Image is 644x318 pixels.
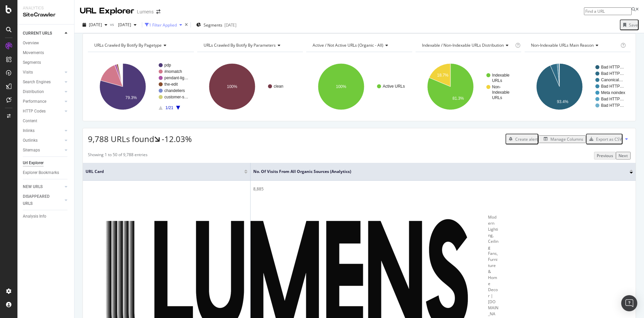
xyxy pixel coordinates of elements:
button: Create alert [505,134,538,144]
div: Previous [597,153,613,158]
button: Export as CSV [586,134,623,144]
div: Analytics [23,5,69,11]
text: Indexable [492,90,509,95]
div: Export as CSV [596,136,622,142]
div: Segments [23,59,41,66]
svg: A chart. [525,57,631,116]
a: Inlinks [23,127,63,134]
div: Create alert [515,136,538,142]
text: 93.4% [557,99,569,104]
text: Active URLs [383,84,405,89]
span: URL Card [86,169,243,175]
div: CURRENT URLS [23,30,52,37]
text: Bad HTTP… [601,84,624,89]
text: pendant-lig… [164,76,188,80]
text: Indexable [492,73,509,78]
text: 100% [227,84,237,89]
a: Search Engines [23,79,63,86]
span: vs [110,21,115,27]
text: clean [274,84,283,89]
div: Url Explorer [23,160,44,167]
button: Manage Columns [538,135,586,143]
a: Analysis Info [23,213,69,220]
text: Meta noindex [601,90,625,95]
text: 100% [336,84,346,89]
div: Performance [23,98,46,105]
text: Bad HTTP… [601,65,624,70]
svg: A chart. [416,57,522,116]
button: [DATE] [115,19,139,30]
div: Analysis Info [23,213,46,220]
div: Manage Columns [550,136,583,142]
span: Indexable / Non-Indexable URLs distribution [422,42,504,48]
div: Lumens [137,8,154,15]
a: Url Explorer [23,160,69,167]
text: pdp [164,63,171,67]
a: Movements [23,49,69,56]
a: Segments [23,59,69,66]
div: Outlinks [23,137,38,144]
text: Non- [492,85,501,89]
svg: A chart. [306,57,412,116]
h4: Active / Not Active URLs [311,40,406,51]
h4: URLs Crawled By Botify By pagetype [93,40,188,51]
text: URLs [492,95,502,100]
div: Next [619,153,628,158]
a: Content [23,118,69,125]
div: Inlinks [23,127,35,134]
span: Segments [204,22,222,28]
button: Next [616,152,631,160]
text: Canonical… [601,78,623,82]
a: Outlinks [23,137,63,144]
span: Active / Not Active URLs (organic - all) [313,42,383,48]
div: times [185,23,188,27]
h4: Non-Indexable URLs Main Reason [530,40,619,51]
span: URLs Crawled By Botify By parameters [204,42,276,48]
text: #nomatch [164,69,182,74]
div: DISAPPEARED URLS [23,193,57,207]
text: Bad HTTP… [601,97,624,101]
text: 81.3% [452,96,464,101]
a: DISAPPEARED URLS [23,193,63,207]
svg: A chart. [88,57,194,116]
div: 8,885 [253,186,633,192]
svg: A chart. [197,57,303,116]
div: SiteCrawler [23,11,69,19]
text: URLs [492,78,502,83]
div: Open Intercom Messenger [621,295,637,311]
a: Explorer Bookmarks [23,169,69,176]
text: 79.3% [125,95,137,100]
button: Segments[DATE] [194,19,239,30]
div: Overview [23,40,39,47]
div: [DATE] [224,22,236,28]
text: 18.7% [437,73,448,78]
div: Showing 1 to 50 of 9,788 entries [88,152,148,160]
span: 9,788 URLs found [88,133,154,144]
div: Visits [23,69,33,76]
h4: URLs Crawled By Botify By parameters [202,40,297,51]
div: -12.03% [162,133,192,145]
a: Overview [23,40,69,47]
a: Sitemaps [23,147,63,154]
div: Save [629,22,638,28]
text: Bad HTTP… [601,71,624,76]
a: NEW URLS [23,183,63,190]
button: 1 Filter Applied [145,19,185,30]
div: NEW URLS [23,183,43,190]
a: Performance [23,98,63,105]
text: chandeliers [164,88,185,93]
div: arrow-right-arrow-left [156,9,160,14]
h4: Indexable / Non-Indexable URLs Distribution [421,40,514,51]
div: Explorer Bookmarks [23,169,59,176]
text: customer-s… [164,95,188,99]
button: Previous [594,152,616,160]
input: Find a URL [584,7,632,15]
text: the-edit [164,82,178,87]
a: CURRENT URLS [23,30,63,37]
text: 1/21 [165,105,173,110]
a: Visits [23,69,63,76]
